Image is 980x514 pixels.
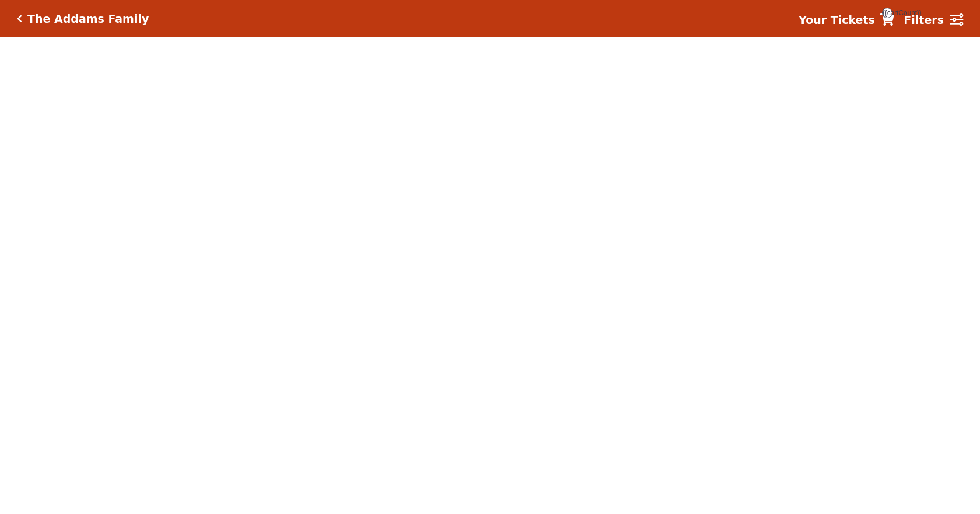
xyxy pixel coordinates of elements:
strong: Filters [904,13,944,26]
a: Filters [904,12,963,29]
h5: The Addams Family [27,12,149,26]
strong: Your Tickets [799,13,875,26]
a: Click here to go back to filters [17,15,22,23]
a: Your Tickets {{cartCount}} [799,12,894,29]
span: {{cartCount}} [882,8,892,18]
